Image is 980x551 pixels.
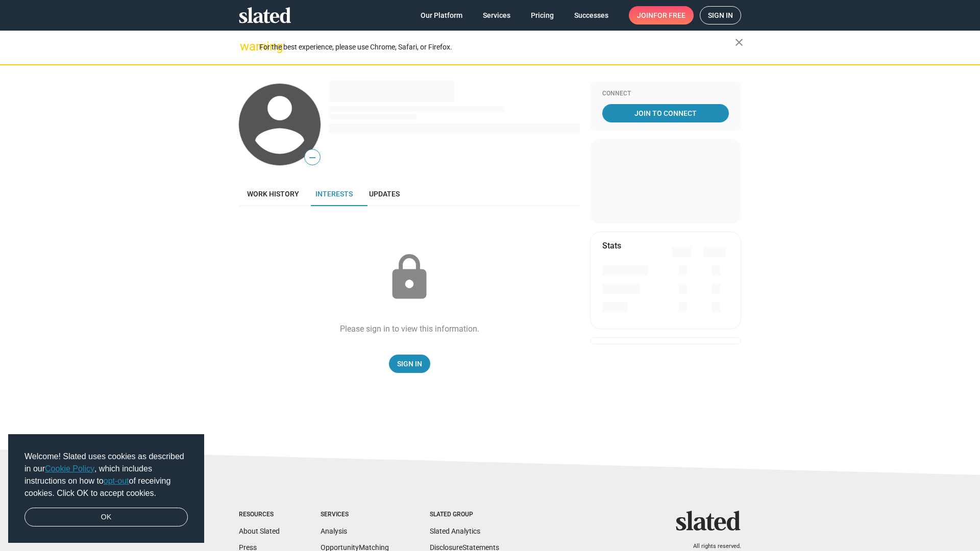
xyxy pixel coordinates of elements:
a: Sign In [389,355,430,373]
div: Resources [239,511,280,519]
a: Work history [239,182,307,206]
span: Join To Connect [604,104,727,122]
a: Cookie Policy [45,464,94,473]
div: Connect [602,90,729,98]
mat-card-title: Stats [602,240,621,251]
a: Joinfor free [629,6,694,24]
span: Sign in [708,7,733,24]
mat-icon: close [733,36,745,48]
a: opt-out [104,477,129,485]
a: Our Platform [412,6,471,24]
div: Services [321,511,389,519]
a: About Slated [239,527,280,535]
div: cookieconsent [8,434,204,543]
a: Successes [566,6,617,24]
span: Updates [369,190,400,198]
a: Slated Analytics [430,527,480,535]
a: Services [475,6,519,24]
a: Updates [361,182,408,206]
span: Successes [574,6,608,24]
mat-icon: lock [384,252,435,303]
div: For the best experience, please use Chrome, Safari, or Firefox. [259,40,735,54]
a: Join To Connect [602,104,729,122]
span: for free [653,6,685,24]
span: Welcome! Slated uses cookies as described in our , which includes instructions on how to of recei... [24,450,188,499]
span: Our Platform [421,6,462,24]
span: Services [483,6,510,24]
a: Sign in [700,6,741,24]
div: Slated Group [430,511,499,519]
span: Work history [247,190,299,198]
span: Sign In [397,355,422,373]
a: Pricing [523,6,562,24]
span: Interests [315,190,353,198]
mat-icon: warning [240,40,252,53]
span: Join [637,6,685,24]
div: Please sign in to view this information. [340,323,479,334]
span: — [305,151,320,164]
span: Pricing [531,6,554,24]
a: dismiss cookie message [24,508,188,527]
a: Interests [307,182,361,206]
a: Analysis [321,527,347,535]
